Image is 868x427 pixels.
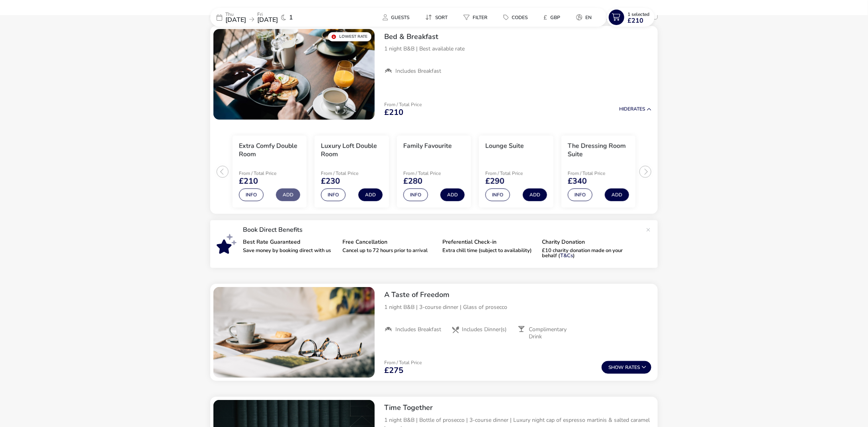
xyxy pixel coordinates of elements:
[239,171,295,176] p: From / Total Price
[561,252,573,259] a: T&Cs
[537,12,570,23] naf-pibe-menu-bar-item: £GBP
[568,142,629,159] h3: The Dressing Room Suite
[391,14,409,21] span: Guests
[321,177,340,185] span: £230
[239,188,264,201] button: Info
[607,8,658,27] naf-pibe-menu-bar-item: 1 Selected£210
[585,14,592,21] span: en
[550,14,560,21] span: GBP
[512,14,528,21] span: Codes
[419,12,457,23] naf-pibe-menu-bar-item: Sort
[435,14,448,21] span: Sort
[384,32,651,41] h2: Bed & Breakfast
[497,12,537,23] naf-pibe-menu-bar-item: Codes
[568,188,592,201] button: Info
[607,8,655,27] button: 1 Selected£210
[239,142,300,159] h3: Extra Comfy Double Room
[403,188,428,201] button: Info
[568,177,587,185] span: £340
[343,248,436,253] p: Cancel up to 72 hours prior to arrival
[395,326,441,333] span: Includes Breakfast
[543,14,547,21] i: £
[384,360,422,365] p: From / Total Price
[243,239,336,245] p: Best Rate Guaranteed
[497,12,534,23] button: Codes
[485,171,542,176] p: From / Total Price
[403,142,452,150] h3: Family Favourite
[442,248,536,253] p: Extra chill time (subject to availability)
[358,188,383,201] button: Add
[440,188,465,201] button: Add
[210,8,330,27] div: Thu[DATE]Fri[DATE]1
[376,12,416,23] button: Guests
[311,132,393,211] swiper-slide: 2 / 5
[619,107,651,112] button: HideRates
[485,177,504,185] span: £290
[570,12,601,23] naf-pibe-menu-bar-item: en
[239,177,258,185] span: £210
[403,177,422,185] span: £280
[537,12,567,23] button: £GBP
[485,188,510,201] button: Info
[475,132,557,211] swiper-slide: 4 / 5
[276,188,300,201] button: Add
[462,326,507,333] span: Includes Dinner(s)
[243,248,336,253] p: Save money by booking direct with us
[557,132,639,211] swiper-slide: 5 / 5
[384,303,651,311] p: 1 night B&B | 3-course dinner | Glass of prosecco
[376,12,419,23] naf-pibe-menu-bar-item: Guests
[523,188,547,201] button: Add
[321,188,346,201] button: Info
[403,171,460,176] p: From / Total Price
[570,12,598,23] button: en
[257,12,278,17] p: Fri
[605,188,629,201] button: Add
[542,248,636,258] p: £10 charity donation made on your behalf ( )
[225,16,246,24] span: [DATE]
[343,239,436,245] p: Free Cancellation
[257,16,278,24] span: [DATE]
[442,239,536,245] p: Preferential Check-in
[378,284,658,347] div: A Taste of Freedom1 night B&B | 3-course dinner | Glass of proseccoIncludes BreakfastIncludes Din...
[568,171,624,176] p: From / Total Price
[384,102,422,107] p: From / Total Price
[384,45,651,53] p: 1 night B&B | Best available rate
[384,109,403,116] span: £210
[321,171,377,176] p: From / Total Price
[225,12,246,17] p: Thu
[243,227,642,233] p: Book Direct Benefits
[213,287,375,378] swiper-slide: 1 / 1
[229,132,311,211] swiper-slide: 1 / 5
[457,12,494,23] button: Filter
[628,17,643,24] span: £210
[619,106,630,112] span: Hide
[608,365,625,370] span: Show
[384,367,403,375] span: £275
[473,14,487,21] span: Filter
[384,403,651,412] h2: Time Together
[485,142,524,150] h3: Lounge Suite
[393,132,475,211] swiper-slide: 3 / 5
[457,12,497,23] naf-pibe-menu-bar-item: Filter
[321,142,382,159] h3: Luxury Loft Double Room
[602,361,651,374] button: ShowRates
[529,326,579,340] span: Complimentary Drink
[378,26,658,82] div: Bed & Breakfast1 night B&B | Best available rateIncludes Breakfast
[395,68,441,75] span: Includes Breakfast
[628,11,649,17] span: 1 Selected
[289,14,293,21] span: 1
[384,290,651,299] h2: A Taste of Freedom
[213,29,375,120] swiper-slide: 1 / 1
[328,32,371,41] div: Lowest Rate
[542,239,636,245] p: Charity Donation
[419,12,454,23] button: Sort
